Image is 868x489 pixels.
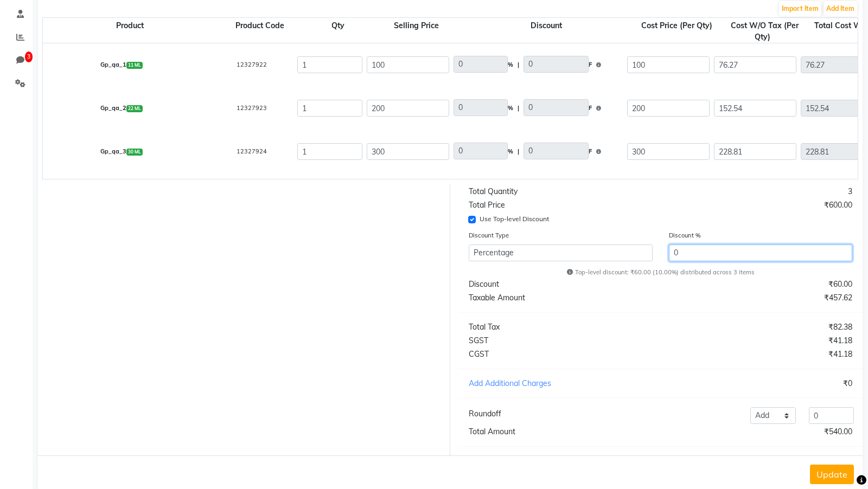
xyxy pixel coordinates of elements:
span: Cost W/O Tax (Per Qty) [729,18,799,44]
div: Taxable Amount [461,292,661,304]
span: 3 [25,52,33,62]
div: Total Price [461,200,661,211]
span: 30 ML [126,149,143,155]
div: Roundoff [469,408,501,420]
div: 12327924 [208,140,295,163]
div: CGST [461,349,661,360]
span: % [508,143,513,160]
div: Total Tax [461,321,661,333]
div: 12327922 [208,54,295,76]
span: Selling Price [392,18,441,33]
span: % [508,56,513,74]
div: 12327923 [208,97,295,119]
span: | [518,143,519,160]
label: Discount % [669,231,700,240]
div: Gp_qa_2 [35,97,208,119]
label: Use Top-level Discount [480,214,549,224]
div: ₹41.18 [661,335,861,346]
div: ₹41.18 [661,349,861,360]
button: Update [810,465,854,484]
div: ₹457.62 [661,292,861,304]
div: Total Amount [461,426,661,437]
div: ₹600.00 [661,200,861,211]
button: Add Item [824,1,857,16]
input: 0.00 [669,244,853,261]
label: Discount Type [469,231,509,240]
div: Discount [461,279,661,290]
div: ₹0 [661,378,861,389]
div: SGST [461,335,661,346]
a: 3 [3,52,29,69]
span: 11 ML [126,62,143,68]
div: Gp_qa_1 [35,54,208,76]
div: Product Code [216,20,303,43]
div: Product [43,20,216,43]
div: Top-level discount: ₹60.00 (10.00%) distributed across 3 items [461,268,860,277]
span: F [589,99,592,117]
button: Import Item [779,1,821,16]
span: | [518,56,519,74]
div: 3 [661,186,861,197]
span: 22 ML [126,105,143,112]
span: F [589,56,592,74]
span: | [518,99,519,117]
div: Add Additional Charges [461,378,661,389]
span: % [508,99,513,117]
span: Cost Price (Per Qty) [639,18,714,33]
div: ₹82.38 [661,321,861,333]
div: ₹540.00 [661,426,861,437]
div: ₹60.00 [661,279,861,290]
span: F [589,143,592,160]
div: Discount [459,20,633,43]
div: Gp_qa_3 [35,140,208,163]
div: Total Quantity [461,186,661,197]
div: Qty [303,20,373,43]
